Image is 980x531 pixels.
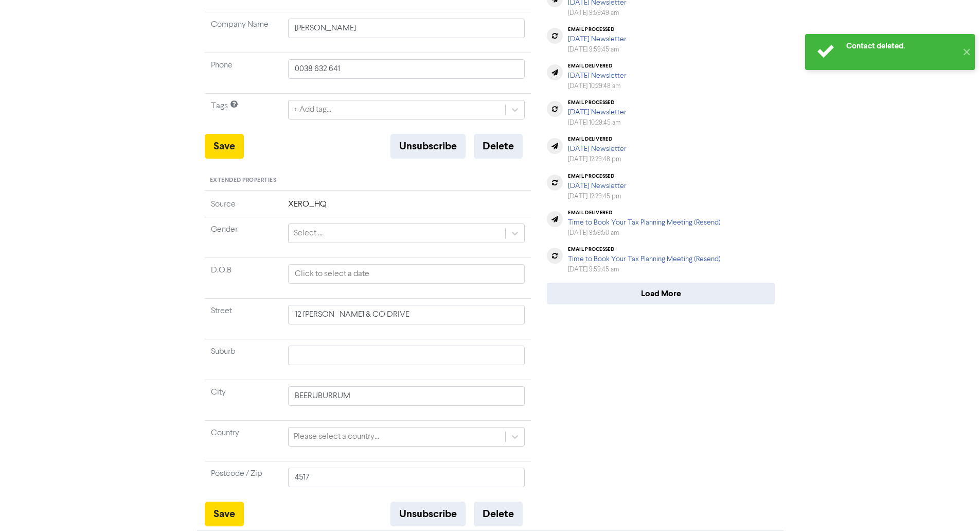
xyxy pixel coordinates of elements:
[205,298,282,339] td: Street
[568,246,721,252] div: email processed
[205,420,282,461] td: Country
[568,45,627,55] div: [DATE] 9:59:45 am
[390,134,466,159] button: Unsubscribe
[568,145,627,152] a: [DATE] Newsletter
[205,134,244,159] button: Save
[205,380,282,420] td: City
[568,173,627,179] div: email processed
[851,420,980,531] iframe: Chat Widget
[568,192,627,201] div: [DATE] 12:29:45 pm
[205,258,282,298] td: D.O.B
[568,8,627,18] div: [DATE] 9:59:49 am
[568,72,627,79] a: [DATE] Newsletter
[474,134,523,159] button: Delete
[205,171,531,191] div: Extended Properties
[568,63,627,69] div: email delivered
[205,502,244,526] button: Save
[294,431,379,443] div: Please select a country...
[568,219,721,226] a: Time to Book Your Tax Planning Meeting (Resend)
[390,502,466,526] button: Unsubscribe
[288,264,525,284] input: Click to select a date
[474,502,523,526] button: Delete
[568,255,721,263] a: Time to Book Your Tax Planning Meeting (Resend)
[568,155,627,164] div: [DATE] 12:29:48 pm
[568,118,627,128] div: [DATE] 10:29:45 am
[205,217,282,258] td: Gender
[282,198,531,217] td: XERO_HQ
[846,41,957,52] div: Contact deleted.
[294,227,323,239] div: Select ...
[205,461,282,502] td: Postcode / Zip
[205,198,282,217] td: Source
[568,36,627,43] a: [DATE] Newsletter
[547,283,775,304] button: Load More
[205,94,282,134] td: Tags
[568,109,627,116] a: [DATE] Newsletter
[568,99,627,106] div: email processed
[294,104,331,116] div: + Add tag...
[568,265,721,275] div: [DATE] 9:59:45 am
[568,81,627,91] div: [DATE] 10:29:48 am
[205,53,282,94] td: Phone
[568,182,627,190] a: [DATE] Newsletter
[568,136,627,142] div: email delivered
[568,228,721,238] div: [DATE] 9:59:50 am
[205,339,282,380] td: Suburb
[205,12,282,53] td: Company Name
[568,26,627,32] div: email processed
[568,210,721,216] div: email delivered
